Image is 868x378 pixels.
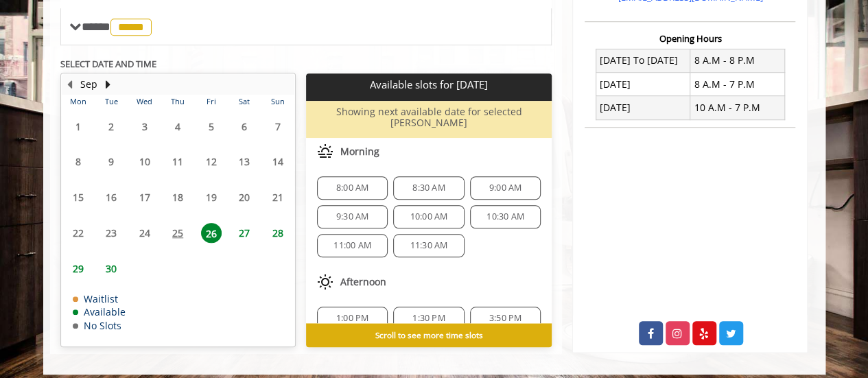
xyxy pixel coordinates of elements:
span: 9:00 AM [489,182,521,193]
span: 27 [234,223,255,243]
div: 11:00 AM [317,234,388,257]
span: 8:00 AM [336,182,368,193]
th: Thu [161,95,194,108]
td: 10 A.M - 7 P.M [690,96,785,119]
span: 28 [268,223,288,243]
th: Sat [228,95,261,108]
div: 10:00 AM [393,205,464,228]
td: 8 A.M - 8 P.M [690,49,785,72]
button: Previous Month [64,77,75,92]
button: Sep [80,77,97,92]
div: 1:30 PM [393,307,464,330]
span: 10:00 AM [410,211,448,222]
td: Select day29 [62,250,95,286]
td: [DATE] [596,96,690,119]
span: 11:00 AM [333,240,371,251]
h3: Opening Hours [585,34,795,43]
td: [DATE] To [DATE] [596,49,690,72]
b: SELECT DATE AND TIME [60,58,156,70]
div: 9:30 AM [317,205,388,228]
button: Next Month [103,77,114,92]
div: 8:30 AM [393,176,464,200]
th: Mon [62,95,95,108]
b: Scroll to see more time slots [375,329,482,340]
span: 29 [68,259,89,279]
div: 10:30 AM [470,205,541,228]
td: [DATE] [596,73,690,96]
td: Select day27 [228,215,261,250]
span: Morning [340,146,379,157]
div: 1:00 PM [317,307,388,330]
td: Select day30 [95,250,128,286]
td: Available [73,307,126,317]
span: 9:30 AM [336,211,368,222]
span: 3:50 PM [489,313,521,324]
td: No Slots [73,320,126,331]
th: Tue [95,95,128,108]
th: Wed [128,95,161,108]
td: Select day28 [261,215,294,250]
span: 1:00 PM [336,313,368,324]
td: Waitlist [73,294,126,304]
div: 8:00 AM [317,176,388,200]
span: 10:30 AM [486,211,524,222]
span: 8:30 AM [412,182,445,193]
td: Select day26 [194,215,227,250]
h6: Showing next available date for selected [PERSON_NAME] [312,106,546,128]
img: morning slots [317,143,333,160]
img: afternoon slots [317,274,333,290]
p: Available slots for [DATE] [312,79,546,91]
th: Sun [261,95,294,108]
span: Afternoon [340,276,386,287]
th: Fri [194,95,227,108]
span: 26 [201,223,222,243]
span: 30 [101,259,121,279]
div: 3:50 PM [470,307,541,330]
div: 9:00 AM [470,176,541,200]
span: 1:30 PM [412,313,445,324]
div: 11:30 AM [393,234,464,257]
td: 8 A.M - 7 P.M [690,73,785,96]
span: 11:30 AM [410,240,448,251]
